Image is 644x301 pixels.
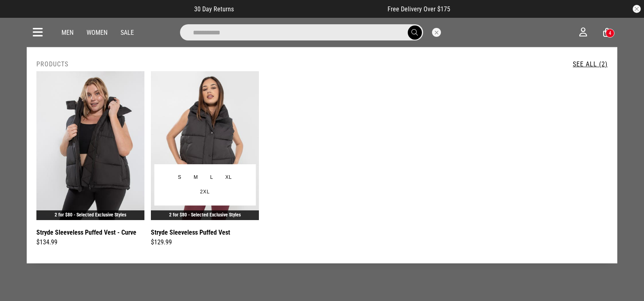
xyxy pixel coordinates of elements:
div: 4 [609,30,611,36]
a: Stryde Sleeveless Puffed Vest [151,227,230,237]
button: Close search [432,28,441,37]
button: Open LiveChat chat widget [6,3,31,28]
div: $134.99 [36,237,144,247]
div: $129.99 [151,237,259,247]
button: 2XL [194,185,216,199]
iframe: Customer reviews powered by Trustpilot [250,5,371,13]
span: Free Delivery Over $175 [388,5,450,13]
img: Stryde Sleeveless Puffed Vest in Black [151,71,259,220]
span: 30 Day Returns [194,5,234,13]
a: 2 for $80 - Selected Exclusive Styles [169,212,241,218]
button: M [188,170,204,185]
a: 4 [603,28,611,37]
img: Stryde Sleeveless Puffed Vest - Curve in Black [36,71,144,220]
h2: Products [36,60,68,68]
button: XL [219,170,238,185]
a: Women [87,29,108,36]
a: Men [61,29,74,36]
button: S [172,170,188,185]
a: 2 for $80 - Selected Exclusive Styles [55,212,126,218]
a: See All (2) [573,60,608,68]
button: L [204,170,219,185]
a: Stryde Sleeveless Puffed Vest - Curve [36,227,136,237]
a: Sale [121,29,134,36]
